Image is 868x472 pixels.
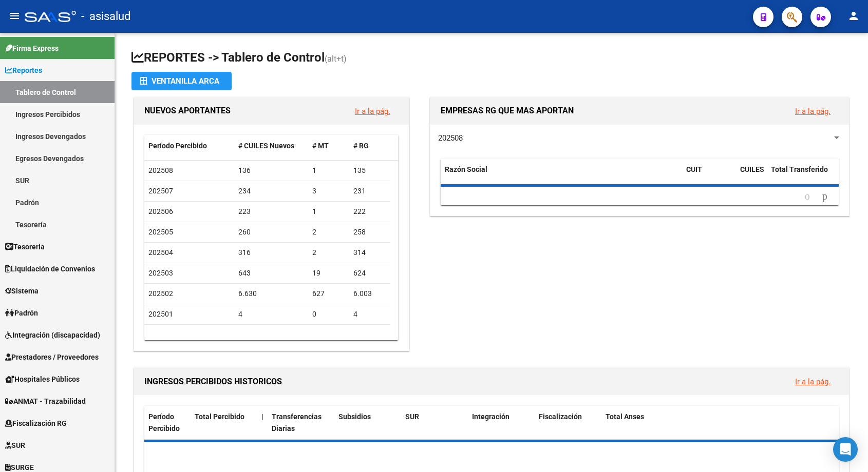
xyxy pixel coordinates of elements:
[144,406,191,440] datatable-header-cell: Período Percibido
[312,185,345,197] div: 3
[334,406,401,440] datatable-header-cell: Subsidios
[81,5,130,28] span: - asisalud
[148,207,173,215] span: 202506
[353,206,386,218] div: 222
[148,269,173,277] span: 202503
[144,135,234,157] datatable-header-cell: Período Percibido
[312,247,345,259] div: 2
[148,310,173,318] span: 202501
[468,406,535,440] datatable-header-cell: Integración
[238,165,305,176] div: 136
[148,142,207,150] span: Período Percibido
[238,247,305,259] div: 316
[312,226,345,238] div: 2
[191,406,257,440] datatable-header-cell: Total Percibido
[535,406,601,440] datatable-header-cell: Fiscalización
[441,159,682,192] datatable-header-cell: Razón Social
[353,267,386,279] div: 624
[131,49,852,67] h1: REPORTES -> Tablero de Control
[238,226,305,238] div: 260
[847,10,860,22] mat-icon: person
[325,54,347,64] span: (alt+t)
[8,10,21,22] mat-icon: menu
[148,228,173,236] span: 202505
[261,412,263,421] span: |
[355,107,390,116] a: Ir a la pág.
[338,412,371,421] span: Subsidios
[148,166,173,174] span: 202508
[312,206,345,218] div: 1
[353,185,386,197] div: 231
[238,267,305,279] div: 643
[441,106,574,115] span: EMPRESAS RG QUE MAS APORTAN
[131,72,232,90] button: Ventanilla ARCA
[268,406,334,440] datatable-header-cell: Transferencias Diarias
[771,165,828,173] span: Total Transferido
[5,285,39,297] span: Sistema
[353,288,386,300] div: 6.003
[353,165,386,176] div: 135
[5,65,42,76] span: Reportes
[257,406,268,440] datatable-header-cell: |
[740,165,764,173] span: CUILES
[312,267,345,279] div: 19
[148,187,173,195] span: 202507
[148,248,173,257] span: 202504
[833,437,858,462] div: Open Intercom Messenger
[312,165,345,176] div: 1
[353,247,386,259] div: 314
[438,133,463,143] span: 202508
[795,377,831,386] a: Ir a la pág.
[238,142,294,150] span: # CUILES Nuevos
[353,308,386,320] div: 4
[238,185,305,197] div: 234
[312,142,329,150] span: # MT
[144,106,231,115] span: NUEVOS APORTANTES
[308,135,349,157] datatable-header-cell: # MT
[144,377,282,386] span: INGRESOS PERCIBIDOS HISTORICOS
[148,412,180,432] span: Período Percibido
[353,226,386,238] div: 258
[800,191,815,202] a: go to previous page
[736,159,767,192] datatable-header-cell: CUILES
[5,440,25,451] span: SUR
[539,412,582,421] span: Fiscalización
[312,288,345,300] div: 627
[5,351,99,363] span: Prestadores / Proveedores
[5,43,59,54] span: Firma Express
[795,107,831,116] a: Ir a la pág.
[787,372,839,391] button: Ir a la pág.
[445,165,487,173] span: Razón Social
[5,373,80,385] span: Hospitales Públicos
[682,159,736,192] datatable-header-cell: CUIT
[5,307,38,319] span: Padrón
[238,288,305,300] div: 6.630
[686,165,702,173] span: CUIT
[238,206,305,218] div: 223
[5,263,95,274] span: Liquidación de Convenios
[312,308,345,320] div: 0
[818,191,832,202] a: go to next page
[606,412,644,421] span: Total Anses
[472,412,510,421] span: Integración
[405,412,419,421] span: SUR
[5,241,45,252] span: Tesorería
[5,396,86,407] span: ANMAT - Trazabilidad
[5,418,67,429] span: Fiscalización RG
[234,135,309,157] datatable-header-cell: # CUILES Nuevos
[140,72,223,90] div: Ventanilla ARCA
[353,142,369,150] span: # RG
[238,308,305,320] div: 4
[601,406,831,440] datatable-header-cell: Total Anses
[195,412,244,421] span: Total Percibido
[272,412,322,432] span: Transferencias Diarias
[349,135,390,157] datatable-header-cell: # RG
[148,289,173,298] span: 202502
[401,406,468,440] datatable-header-cell: SUR
[767,159,839,192] datatable-header-cell: Total Transferido
[787,102,839,121] button: Ir a la pág.
[5,329,100,341] span: Integración (discapacidad)
[347,102,399,121] button: Ir a la pág.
